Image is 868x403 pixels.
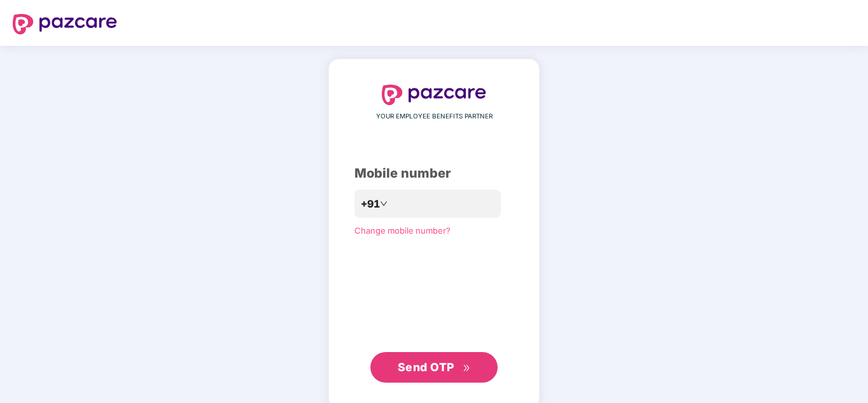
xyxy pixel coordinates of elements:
[13,14,117,34] img: logo
[361,196,380,212] span: +91
[370,352,498,383] button: Send OTPdouble-right
[398,360,454,374] span: Send OTP
[382,85,486,105] img: logo
[354,164,514,183] div: Mobile number
[463,364,471,372] span: double-right
[354,225,451,236] a: Change mobile number?
[380,200,388,208] span: down
[376,111,493,122] span: YOUR EMPLOYEE BENEFITS PARTNER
